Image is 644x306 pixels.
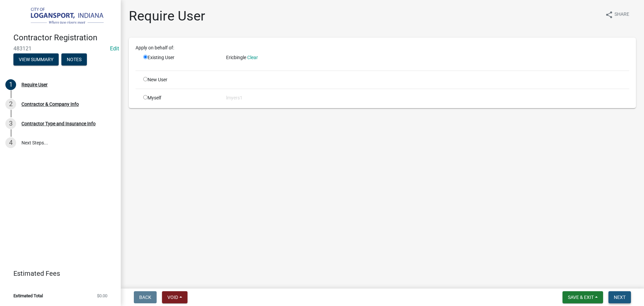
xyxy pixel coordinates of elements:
a: Edit [110,45,119,52]
wm-modal-confirm: Edit Application Number [110,45,119,52]
div: Contractor & Company Info [21,102,79,106]
i: share [605,11,613,19]
img: City of Logansport, Indiana [13,7,110,26]
span: Next [614,295,626,300]
div: 4 [5,137,16,148]
span: $0.00 [97,294,107,298]
h4: Contractor Registration [13,33,115,43]
wm-modal-confirm: Summary [13,57,59,62]
div: Myself [138,94,221,101]
span: Back [139,295,151,300]
span: Share [614,11,629,19]
button: Void [162,291,187,303]
div: New User [138,76,221,83]
div: Apply on behalf of: [130,44,634,51]
span: Void [167,295,178,300]
div: 1 [5,79,16,90]
div: Contractor Type and Insurance Info [21,121,96,126]
span: Save & Exit [568,295,594,300]
div: Existing User [138,54,221,65]
button: Next [608,291,631,303]
span: Ericbingle [226,55,246,60]
button: shareShare [600,8,635,21]
a: Estimated Fees [5,267,110,280]
div: 2 [5,99,16,110]
span: 483121 [13,45,107,52]
button: Notes [61,53,87,65]
button: Save & Exit [562,291,603,303]
button: Back [134,291,157,303]
div: 3 [5,118,16,129]
span: Estimated Total [13,294,43,298]
a: Clear [247,55,258,60]
wm-modal-confirm: Notes [61,57,87,62]
div: Require User [21,82,48,87]
button: View Summary [13,53,59,65]
h1: Require User [129,8,205,24]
